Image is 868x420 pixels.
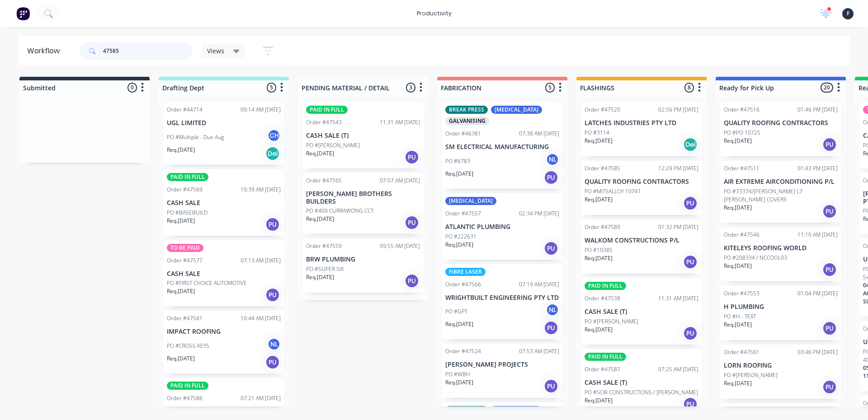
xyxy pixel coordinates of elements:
[585,397,613,405] p: Req. [DATE]
[724,379,752,387] p: Req. [DATE]
[306,273,334,281] p: Req. [DATE]
[724,106,759,114] div: Order #47516
[724,119,838,127] p: QUALITY ROOFING CONTRACTORS
[724,371,778,379] p: PO #[PERSON_NAME]
[405,274,419,288] div: PU
[16,7,30,20] img: Factory
[585,223,620,231] div: Order #47589
[445,294,559,302] p: WRIGHTBUILT ENGINEERING PTY LTD
[491,106,542,114] div: [MEDICAL_DATA]
[585,178,698,186] p: QUALITY ROOFING CONTRACTORS
[546,153,559,166] div: NL
[585,237,698,244] p: WALKOM CONSTRUCTIONS P/L
[207,46,224,56] span: Views
[822,262,837,277] div: PU
[822,204,837,219] div: PU
[167,382,208,390] div: PAID IN FULL
[724,321,752,329] p: Req. [DATE]
[585,137,613,145] p: Req. [DATE]
[683,137,698,152] div: Del
[167,244,203,252] div: TO BE PAID
[302,173,424,234] div: Order #4756507:07 AM [DATE][PERSON_NAME] BROTHERS BUILDERSPO #409 CURRAWONG CCTReq.[DATE]PU
[822,321,837,336] div: PU
[683,397,698,411] div: PU
[445,280,481,289] div: Order #47566
[445,143,559,151] p: SM ELECTRICAL MANUFACTURING
[103,42,193,60] input: Search for orders...
[720,102,841,156] div: Order #4751601:46 PM [DATE]QUALITY ROOFING CONTRACTORSPO #PO 10725Req.[DATE]PU
[167,279,247,287] p: PO #FIRST CHOICE AUTOMOTIVE
[445,406,488,414] div: BREAK PRESS
[167,270,281,278] p: CASH SALE
[544,379,558,393] div: PU
[724,178,838,186] p: AIR EXTREME AIRCONDITIONING P/L
[306,190,420,205] p: [PERSON_NAME] BROTHERS BUILDERS
[167,355,195,363] p: Req. [DATE]
[306,256,420,263] p: BRW PLUMBING
[267,129,281,142] div: CH
[720,227,841,281] div: Order #4754611:10 AM [DATE]KITELEYS ROOFING WORLDPO #208334 / NCCOOL03Req.[DATE]PU
[302,102,424,168] div: PAID IN FULLOrder #4754311:31 AM [DATE]CASH SALE (T)PO #[PERSON_NAME]Req.[DATE]PU
[581,161,702,215] div: Order #4758512:29 PM [DATE]QUALITY ROOFING CONTRACTORSPO #MITSALLOY 10741Req.[DATE]PU
[445,157,470,165] p: PO #6783
[27,46,64,56] div: Workflow
[585,388,698,397] p: PO #SOB CONSTRUCTIONS / [PERSON_NAME]
[585,254,613,262] p: Req. [DATE]
[241,186,281,194] div: 10:39 AM [DATE]
[724,129,760,137] p: PO #PO 10725
[847,9,849,18] span: F
[797,289,838,298] div: 01:04 PM [DATE]
[658,294,698,303] div: 11:31 AM [DATE]
[585,282,626,290] div: PAID IN FULL
[822,137,837,152] div: PU
[380,118,420,126] div: 11:31 AM [DATE]
[306,106,348,114] div: PAID IN FULL
[167,217,195,225] p: Req. [DATE]
[658,365,698,373] div: 07:25 AM [DATE]
[581,349,702,415] div: PAID IN FULLOrder #4758707:25 AM [DATE]CASH SALE (T)PO #SOB CONSTRUCTIONS / [PERSON_NAME]Req.[DAT...
[581,219,702,274] div: Order #4758901:32 PM [DATE]WALKOM CONSTRUCTIONS P/LPO #10385Req.[DATE]PU
[265,355,280,369] div: PU
[306,149,334,158] p: Req. [DATE]
[724,231,759,239] div: Order #47546
[658,106,698,114] div: 02:56 PM [DATE]
[544,241,558,256] div: PU
[405,215,419,230] div: PU
[822,380,837,394] div: PU
[797,106,838,114] div: 01:46 PM [DATE]
[724,254,787,262] p: PO #208334 / NCCOOL03
[306,207,373,215] p: PO #409 CURRAWONG CCT
[445,361,559,369] p: [PERSON_NAME] PROJECTS
[724,289,759,298] div: Order #47553
[442,264,563,340] div: FIBRE LASEROrder #4756607:19 AM [DATE]WRIGHTBUILT ENGINEERING PTY LTDPO #GPTNLReq.[DATE]PU
[720,286,841,340] div: Order #4755301:04 PM [DATE]H PLUMBINGPO #H - TEXTReq.[DATE]PU
[445,117,489,125] div: GALVANISING
[797,348,838,356] div: 03:46 PM [DATE]
[380,177,420,185] div: 07:07 AM [DATE]
[306,141,360,149] p: PO #[PERSON_NAME]
[585,129,609,137] p: PO #3114
[445,210,481,218] div: Order #47557
[306,118,342,126] div: Order #47543
[585,365,620,373] div: Order #47587
[544,321,558,335] div: PU
[585,326,613,334] p: Req. [DATE]
[306,242,342,250] div: Order #47559
[445,170,473,178] p: Req. [DATE]
[412,7,456,20] div: productivity
[724,164,759,173] div: Order #47511
[167,199,281,207] p: CASH SALE
[167,209,208,217] p: PO #BASEBUILD
[265,146,280,161] div: Del
[445,320,473,328] p: Req. [DATE]
[241,314,281,322] div: 10:44 AM [DATE]
[445,197,496,205] div: [MEDICAL_DATA]
[445,106,488,114] div: BREAK PRESS
[445,223,559,231] p: ATLANTIC PLUMBING
[585,164,620,173] div: Order #47585
[585,187,641,196] p: PO #MITSALLOY 10741
[405,150,419,164] div: PU
[306,132,420,140] p: CASH SALE (T)
[585,196,613,204] p: Req. [DATE]
[720,161,841,223] div: Order #4751101:43 PM [DATE]AIR EXTREME AIRCONDITIONING P/LPO #73374/[PERSON_NAME] L7 [PERSON_NAME...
